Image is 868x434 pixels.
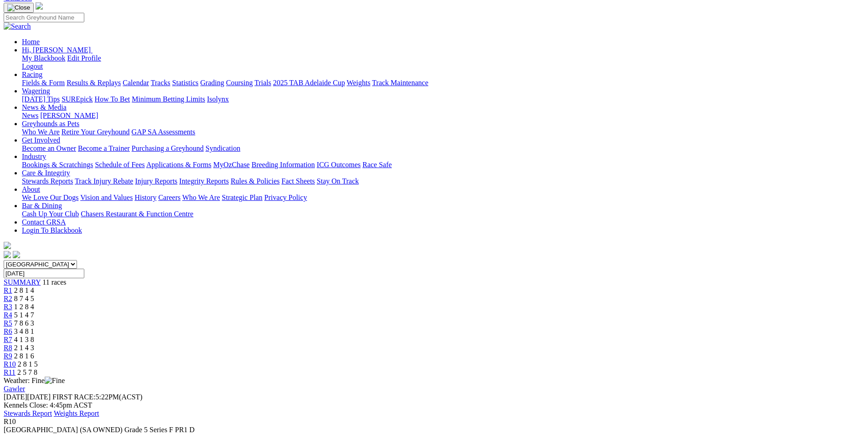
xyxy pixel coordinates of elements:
[231,177,280,185] a: Rules & Policies
[317,177,359,185] a: Stay On Track
[22,95,864,103] div: Wagering
[7,4,30,11] img: Close
[252,161,315,168] a: Breeding Information
[22,226,82,234] a: Login To Blackbook
[17,368,37,376] span: 2 5 7 8
[158,194,180,201] a: Careers
[52,393,95,401] span: FIRST RACE:
[132,128,195,136] a: GAP SA Assessments
[4,22,31,31] img: Search
[151,79,170,87] a: Tracks
[22,144,76,152] a: Become an Owner
[4,368,15,376] a: R11
[179,177,229,185] a: Integrity Reports
[372,79,428,87] a: Track Maintenance
[22,153,46,160] a: Industry
[4,311,12,319] a: R4
[4,303,12,311] a: R3
[14,327,34,335] span: 3 4 8 1
[14,319,34,327] span: 7 8 6 3
[52,393,143,401] span: 5:22PM(ACST)
[22,87,50,95] a: Wagering
[4,251,11,258] img: facebook.svg
[22,79,65,87] a: Fields & Form
[4,3,34,13] button: Toggle navigation
[4,426,864,434] div: [GEOGRAPHIC_DATA] (SA OWNED) Grade 5 Series F PR1 D
[282,177,315,185] a: Fact Sheets
[4,352,12,360] a: R9
[4,242,11,249] img: logo-grsa-white.png
[22,112,864,120] div: News & Media
[62,95,92,103] a: SUREpick
[22,112,38,119] a: News
[67,79,121,87] a: Results & Replays
[4,418,16,425] span: R10
[22,161,93,168] a: Bookings & Scratchings
[14,352,34,360] span: 2 8 1 6
[4,278,41,286] a: SUMMARY
[22,202,62,209] a: Bar & Dining
[213,161,250,168] a: MyOzChase
[132,95,205,103] a: Minimum Betting Limits
[4,393,27,401] span: [DATE]
[22,38,40,46] a: Home
[22,177,73,185] a: Stewards Reports
[4,327,12,335] a: R6
[347,79,370,87] a: Weights
[22,144,864,153] div: Get Involved
[22,62,43,70] a: Logout
[22,177,864,185] div: Care & Integrity
[4,385,25,393] a: Gawler
[4,360,16,368] a: R10
[4,295,12,302] span: R2
[22,120,79,128] a: Greyhounds as Pets
[22,128,60,136] a: Who We Are
[22,194,864,202] div: About
[226,79,253,87] a: Coursing
[200,79,224,87] a: Grading
[22,161,864,169] div: Industry
[54,409,99,417] a: Weights Report
[4,13,84,22] input: Search
[135,177,177,185] a: Injury Reports
[13,251,20,258] img: twitter.svg
[22,46,92,54] a: Hi, [PERSON_NAME]
[14,295,34,302] span: 8 7 4 5
[222,194,262,201] a: Strategic Plan
[22,128,864,136] div: Greyhounds as Pets
[14,286,34,294] span: 2 8 1 4
[22,46,91,54] span: Hi, [PERSON_NAME]
[4,344,12,352] span: R8
[75,177,133,185] a: Track Injury Rebate
[4,401,864,409] div: Kennels Close: 4:45pm ACST
[172,79,199,87] a: Statistics
[4,319,12,327] a: R5
[362,161,391,168] a: Race Safe
[205,144,240,152] a: Syndication
[22,136,60,144] a: Get Involved
[22,79,864,87] div: Racing
[78,144,130,152] a: Become a Trainer
[254,79,271,87] a: Trials
[4,269,84,278] input: Select date
[95,161,144,168] a: Schedule of Fees
[22,95,60,103] a: [DATE] Tips
[4,393,51,401] span: [DATE]
[22,54,864,71] div: Hi, [PERSON_NAME]
[4,336,12,343] a: R7
[22,169,70,177] a: Care & Integrity
[4,286,12,294] a: R1
[62,128,130,136] a: Retire Your Greyhound
[123,79,149,87] a: Calendar
[95,95,130,103] a: How To Bet
[36,2,43,10] img: logo-grsa-white.png
[45,377,65,385] img: Fine
[42,278,66,286] span: 11 races
[22,210,79,218] a: Cash Up Your Club
[80,194,133,201] a: Vision and Values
